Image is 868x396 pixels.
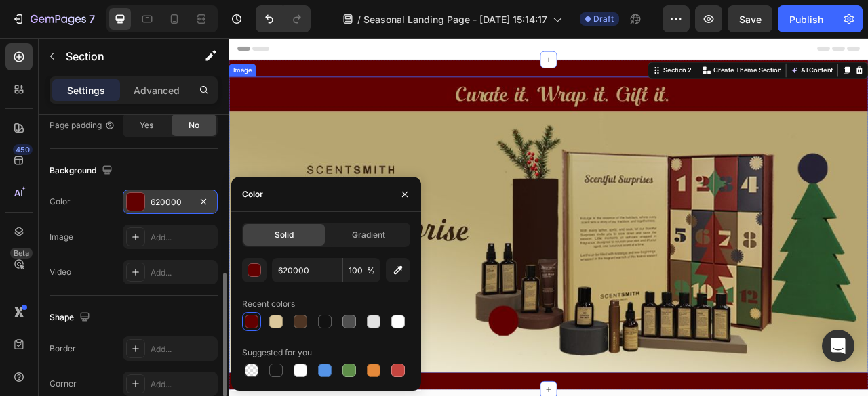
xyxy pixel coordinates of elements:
span: % [367,265,375,277]
button: 7 [5,5,101,32]
div: 620000 [151,196,190,208]
div: Border [50,343,76,355]
span: Save [739,14,762,25]
p: 7 [89,11,95,27]
button: Publish [778,5,835,32]
div: Recent colors [242,298,295,310]
input: Eg: FFFFFF [272,258,342,282]
div: Image [50,231,73,243]
span: Seasonal Landing Page - [DATE] 15:14:17 [363,12,547,26]
div: Add... [151,267,214,279]
div: Add... [151,232,214,244]
div: Undo/Redo [256,5,311,32]
p: Settings [67,83,105,97]
div: Beta [10,248,33,259]
div: Page padding [50,119,115,131]
button: AI Content [712,33,772,49]
span: Draft [593,13,614,25]
div: 450 [13,144,33,155]
iframe: Design area [229,38,868,396]
div: Add... [151,378,214,391]
div: Color [50,196,71,208]
span: Yes [140,119,153,131]
div: Corner [50,378,77,390]
div: Publish [789,12,823,26]
p: Create Theme Section [616,35,703,47]
div: Color [242,188,263,200]
span: No [189,119,199,131]
p: Advanced [134,83,180,97]
button: Save [728,5,772,32]
span: Gradient [352,229,385,241]
div: Suggested for you [242,347,312,359]
div: Shape [50,309,93,327]
div: Add... [151,343,214,355]
div: Video [50,266,71,278]
span: Solid [275,229,294,241]
div: Background [50,162,115,180]
p: Section [66,48,177,64]
span: / [357,12,361,26]
div: Open Intercom Messenger [822,330,854,362]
